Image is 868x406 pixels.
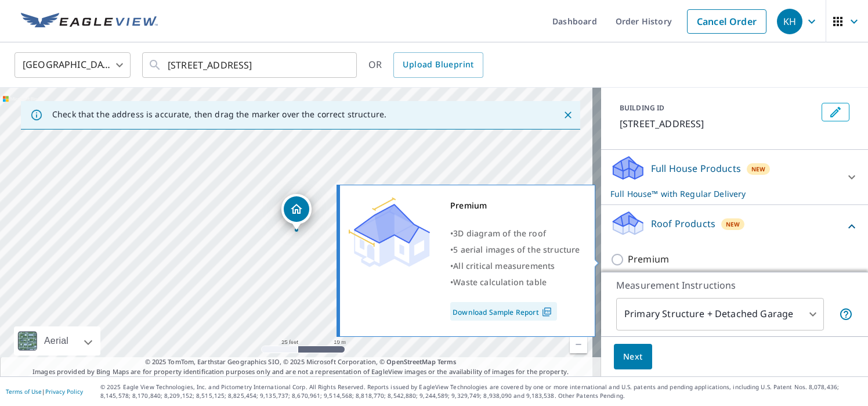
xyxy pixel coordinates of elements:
button: Close [560,107,576,123]
div: Dropped pin, building 1, Residential property, 7611 Lakeside Dr Jurupa Valley, CA 92509 [281,194,312,230]
p: Premium [628,252,669,267]
p: [STREET_ADDRESS] [620,117,817,131]
a: Terms of Use [6,387,42,396]
span: All critical measurements [453,260,555,271]
span: New [726,220,740,229]
div: Primary Structure + Detached Garage [616,298,824,330]
span: Upload Blueprint [403,58,473,72]
a: Current Level 20, Zoom Out [570,336,587,353]
input: Search by address or latitude-longitude [168,49,333,81]
span: Next [623,350,643,364]
img: EV Logo [21,13,158,30]
button: Edit building 1 [822,103,849,121]
p: © 2025 Eagle View Technologies, Inc. and Pictometry International Corp. All Rights Reserved. Repo... [100,383,862,400]
p: Check that the address is accurate, then drag the marker over the correct structure. [52,109,386,120]
div: Roof ProductsNew [610,210,859,243]
p: Roof Products [651,217,715,231]
span: Your report will include the primary structure and a detached garage if one exists. [839,307,853,321]
a: Privacy Policy [45,387,83,396]
div: Aerial [41,326,72,355]
p: | [6,388,83,395]
div: Full House ProductsNewFull House™ with Regular Delivery [610,155,859,200]
div: • [450,258,580,274]
p: Full House™ with Regular Delivery [610,188,838,200]
p: Measurement Instructions [616,278,853,292]
button: Next [614,344,652,370]
span: Waste calculation table [453,276,547,288]
p: Full House Products [651,161,741,175]
a: Terms [437,357,457,366]
a: Download Sample Report [450,302,557,321]
div: • [450,225,580,242]
div: • [450,274,580,290]
div: Aerial [14,326,100,355]
div: KH [777,9,802,34]
div: • [450,242,580,258]
div: OR [368,52,483,78]
span: © 2025 TomTom, Earthstar Geographics SIO, © 2025 Microsoft Corporation, © [145,357,457,367]
span: New [751,164,766,174]
a: Cancel Order [687,9,766,34]
img: Premium [349,197,430,267]
span: 5 aerial images of the structure [453,244,580,255]
img: Pdf Icon [539,307,555,317]
div: Premium [450,197,580,214]
div: [GEOGRAPHIC_DATA] [15,49,131,81]
p: BUILDING ID [620,103,664,113]
span: 3D diagram of the roof [453,228,546,239]
a: OpenStreetMap [386,357,435,366]
a: Upload Blueprint [393,52,483,78]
